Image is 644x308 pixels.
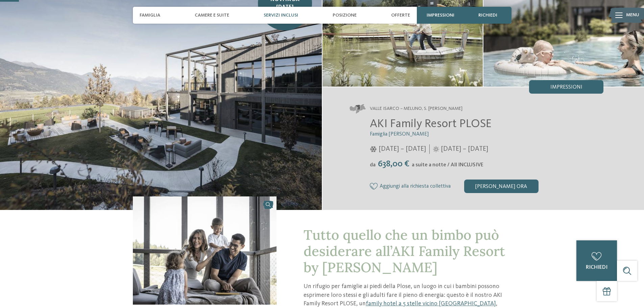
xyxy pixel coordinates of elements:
span: a suite a notte / All INCLUSIVE [412,162,483,168]
span: AKI Family Resort PLOSE [370,118,492,130]
span: Famiglia [PERSON_NAME] [370,132,429,137]
a: family hotel a 5 stelle vicino [GEOGRAPHIC_DATA] [366,301,496,307]
span: [DATE] – [DATE] [379,144,426,154]
span: Posizione [333,13,357,18]
span: Tutto quello che un bimbo può desiderare all’AKI Family Resort by [PERSON_NAME] [304,226,505,276]
span: Famiglia [140,13,160,18]
span: Offerte [391,13,410,18]
span: [DATE] – [DATE] [441,144,488,154]
span: Servizi inclusi [264,13,298,18]
span: Impressioni [427,13,454,18]
a: richiedi [576,240,617,281]
span: Valle Isarco – Meluno, S. [PERSON_NAME] [370,105,462,112]
span: richiedi [586,265,607,270]
span: da [370,162,376,168]
span: 638,00 € [376,160,411,168]
i: Orari d'apertura estate [433,146,439,152]
span: richiedi [478,13,497,18]
span: Impressioni [550,85,582,90]
div: [PERSON_NAME] ora [464,180,539,193]
span: Aggiungi alla richiesta collettiva [380,184,451,190]
i: Orari d'apertura inverno [370,146,377,152]
span: Camere e Suite [195,13,229,18]
img: AKI: tutto quello che un bimbo può desiderare [133,196,277,304]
